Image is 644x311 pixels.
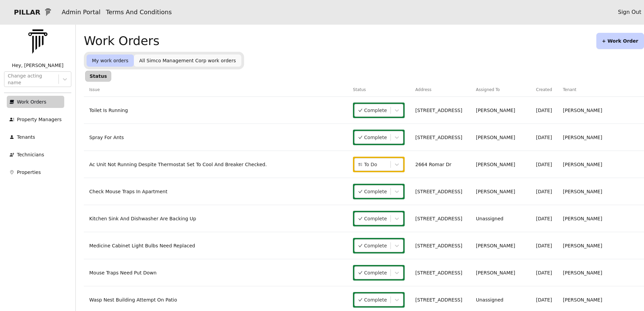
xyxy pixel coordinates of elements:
[536,135,552,140] a: [DATE]
[134,54,241,67] a: All Simco Management Corp work orders
[85,71,111,82] div: Status
[415,297,462,303] a: [STREET_ADDRESS]
[7,149,64,161] a: Technicians
[415,108,462,113] a: [STREET_ADDRESS]
[21,25,55,59] img: PILLAR
[17,169,41,176] p: Properties
[415,243,462,248] a: [STREET_ADDRESS]
[415,270,462,275] a: [STREET_ADDRESS]
[7,131,64,143] a: Tenants
[84,34,160,48] h1: Work Orders
[17,98,46,105] p: Work Orders
[17,116,62,123] p: Property Managers
[476,135,515,140] a: [PERSON_NAME]
[7,113,64,126] a: Property Managers
[106,8,172,16] a: Terms And Conditions
[89,297,177,303] a: Wasp Nest Building Attempt On Patio
[89,270,157,275] a: Mouse Traps Need Put Down
[8,7,40,17] p: PILLAR
[536,189,552,194] a: [DATE]
[89,189,167,194] a: Check Mouse Traps In Apartment
[536,108,552,113] a: [DATE]
[415,189,462,194] a: [STREET_ADDRESS]
[563,216,602,221] a: [PERSON_NAME]
[471,83,531,97] th: Assigned To
[415,162,452,167] a: 2664 Romar Dr
[531,83,558,97] th: Created
[536,216,552,221] a: [DATE]
[536,243,552,248] a: [DATE]
[410,83,471,97] th: Address
[87,54,134,67] a: My work orders
[536,297,552,303] a: [DATE]
[7,96,64,108] a: Work Orders
[89,216,196,221] a: Kitchen Sink And Dishwasher Are Backing Up
[7,166,64,178] a: Properties
[17,134,35,140] p: Tenants
[563,162,602,167] a: [PERSON_NAME]
[476,243,515,248] a: [PERSON_NAME]
[17,151,44,158] p: Technicians
[563,270,602,275] a: [PERSON_NAME]
[3,4,59,20] a: PILLAR
[536,162,552,167] a: [DATE]
[563,243,602,248] a: [PERSON_NAME]
[84,83,348,97] th: Issue
[557,83,644,97] th: Tenant
[89,108,128,113] a: Toilet Is Running
[476,270,515,275] a: [PERSON_NAME]
[476,216,503,221] a: Unassigned
[89,135,124,140] a: Spray For Ants
[348,83,410,97] th: Status
[563,108,602,113] a: [PERSON_NAME]
[476,108,515,113] a: [PERSON_NAME]
[476,297,503,303] a: Unassigned
[563,189,602,194] a: [PERSON_NAME]
[415,216,462,221] a: [STREET_ADDRESS]
[563,297,602,303] a: [PERSON_NAME]
[476,162,515,167] a: [PERSON_NAME]
[596,33,644,49] button: + Work Order
[89,162,267,167] a: Ac Unit Not Running Despite Thermostat Set To Cool And Breaker Checked.
[536,270,552,275] a: [DATE]
[89,243,195,248] a: Medicine Cabinet Light Bulbs Need Replaced
[4,62,71,69] p: Hey, [PERSON_NAME]
[563,135,602,140] a: [PERSON_NAME]
[618,8,641,16] a: Sign Out
[476,189,515,194] a: [PERSON_NAME]
[8,72,55,86] div: Change acting name
[43,7,53,17] img: 1
[415,135,462,140] a: [STREET_ADDRESS]
[62,8,100,16] a: Admin Portal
